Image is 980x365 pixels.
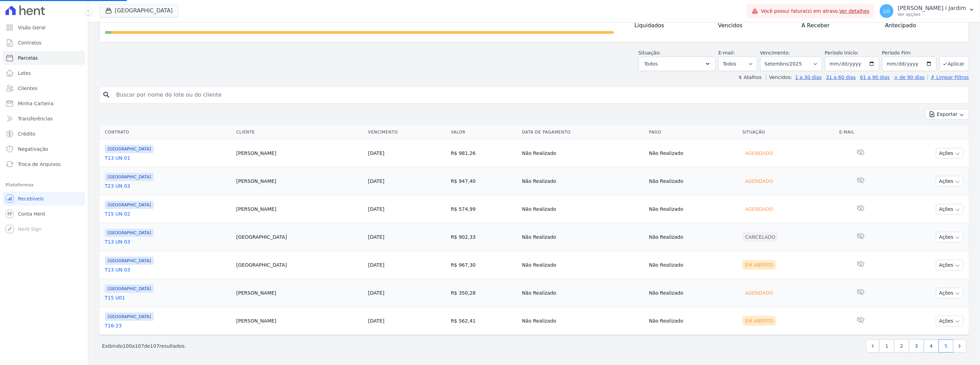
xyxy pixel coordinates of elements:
[646,125,740,139] th: Pago
[953,339,966,353] a: Next
[646,307,740,335] td: Não Realizado
[448,195,519,223] td: R$ 574,99
[105,155,231,161] a: T13 UN 01
[739,125,836,139] th: Situação
[135,343,144,349] span: 107
[105,145,154,153] span: [GEOGRAPHIC_DATA]
[3,81,85,95] a: Clientes
[448,125,519,139] th: Valor
[742,148,776,158] div: Agendado
[105,285,154,293] span: [GEOGRAPHIC_DATA]
[519,279,646,307] td: Não Realizado
[826,75,856,80] a: 31 a 60 dias
[234,307,366,335] td: [PERSON_NAME]
[18,210,45,217] span: Conta Hent
[894,75,925,80] a: + de 90 dias
[150,343,160,349] span: 107
[634,21,707,30] h4: Liquidados
[646,139,740,167] td: Não Realizado
[761,8,870,15] span: Você possui fatura(s) em atraso.
[18,161,61,168] span: Troca de Arquivos
[646,167,740,195] td: Não Realizado
[718,21,790,30] h4: Vencidos
[448,279,519,307] td: R$ 350,28
[234,279,366,307] td: [PERSON_NAME]
[3,127,85,141] a: Crédito
[879,339,894,353] a: 1
[939,56,969,71] button: Aplicar
[105,322,231,329] a: T16-23
[742,232,778,242] div: Cancelado
[234,139,366,167] td: [PERSON_NAME]
[519,307,646,335] td: Não Realizado
[102,343,186,349] p: Exibindo a de resultados.
[519,125,646,139] th: Data de Pagamento
[368,262,384,268] a: [DATE]
[3,207,85,221] a: Conta Hent
[644,60,658,68] span: Todos
[898,5,966,12] p: [PERSON_NAME] i Jardim
[105,238,231,245] a: T13 UN 03
[105,201,154,209] span: [GEOGRAPHIC_DATA]
[3,21,85,34] a: Visão Geral
[368,290,384,296] a: [DATE]
[646,195,740,223] td: Não Realizado
[646,223,740,251] td: Não Realizado
[99,125,234,139] th: Contrato
[3,192,85,206] a: Recebíveis
[18,100,53,107] span: Minha Carteira
[936,316,963,326] button: Ações
[18,146,48,152] span: Negativação
[365,125,448,139] th: Vencimento
[448,139,519,167] td: R$ 981,26
[3,97,85,110] a: Minha Carteira
[448,251,519,279] td: R$ 967,30
[519,167,646,195] td: Não Realizado
[18,115,53,122] span: Transferências
[448,223,519,251] td: R$ 902,33
[936,204,963,215] button: Ações
[368,234,384,240] a: [DATE]
[936,176,963,187] button: Ações
[3,36,85,50] a: Contratos
[926,109,969,120] button: Exportar
[105,173,154,181] span: [GEOGRAPHIC_DATA]
[928,75,969,80] a: ✗ Limpar Filtros
[368,150,384,156] a: [DATE]
[802,21,874,30] h4: A Receber
[742,260,776,270] div: Em Aberto
[519,139,646,167] td: Não Realizado
[742,204,776,214] div: Agendado
[866,339,879,353] a: Previous
[519,195,646,223] td: Não Realizado
[760,50,790,56] label: Vencimento:
[718,50,735,56] label: E-mail:
[766,75,792,80] label: Vencidos:
[18,85,37,92] span: Clientes
[839,8,870,14] a: Ver detalhes
[234,167,366,195] td: [PERSON_NAME]
[105,313,154,321] span: [GEOGRAPHIC_DATA]
[234,223,366,251] td: [GEOGRAPHIC_DATA]
[742,176,776,186] div: Agendado
[639,50,661,56] label: Situação:
[18,195,44,202] span: Recebíveis
[18,70,31,77] span: Lotes
[368,206,384,212] a: [DATE]
[909,339,924,353] a: 3
[368,178,384,184] a: [DATE]
[825,50,859,56] label: Período Inicío:
[234,125,366,139] th: Cliente
[99,4,178,17] button: [GEOGRAPHIC_DATA]
[234,195,366,223] td: [PERSON_NAME]
[646,279,740,307] td: Não Realizado
[105,257,154,265] span: [GEOGRAPHIC_DATA]
[936,232,963,243] button: Ações
[646,251,740,279] td: Não Realizado
[519,251,646,279] td: Não Realizado
[448,307,519,335] td: R$ 562,41
[448,167,519,195] td: R$ 947,40
[936,288,963,298] button: Ações
[3,142,85,156] a: Negativação
[639,57,716,71] button: Todos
